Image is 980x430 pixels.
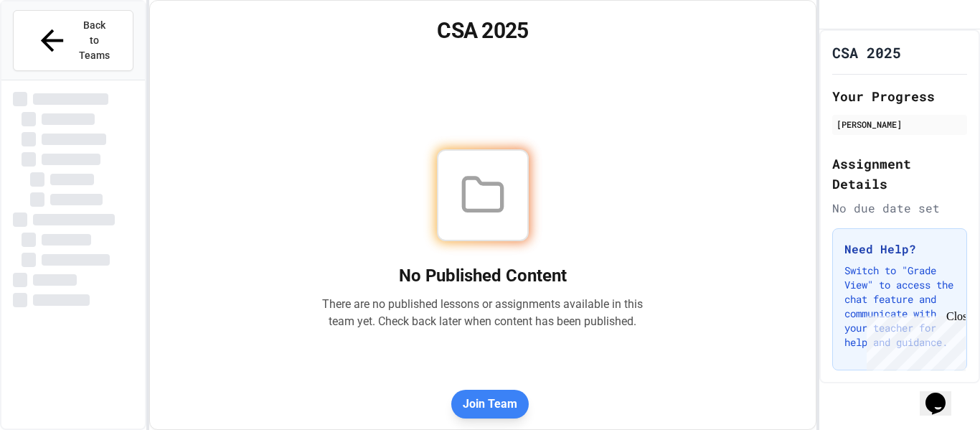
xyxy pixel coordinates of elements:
div: Chat with us now!Close [6,6,99,91]
h1: CSA 2025 [167,18,798,44]
h2: Your Progress [832,86,967,106]
div: No due date set [832,200,967,217]
p: Switch to "Grade View" to access the chat feature and communicate with your teacher for help and ... [844,263,955,350]
h1: CSA 2025 [832,42,901,62]
h2: No Published Content [322,264,644,287]
div: [PERSON_NAME] [837,118,963,131]
h3: Need Help? [844,240,955,258]
button: Join Team [451,390,529,419]
span: Back to Teams [77,18,111,63]
h2: Assignment Details [832,154,967,194]
iframe: chat widget [920,373,966,416]
iframe: chat widget [861,310,966,371]
button: Back to Teams [13,10,133,71]
p: There are no published lessons or assignments available in this team yet. Check back later when c... [322,296,644,330]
